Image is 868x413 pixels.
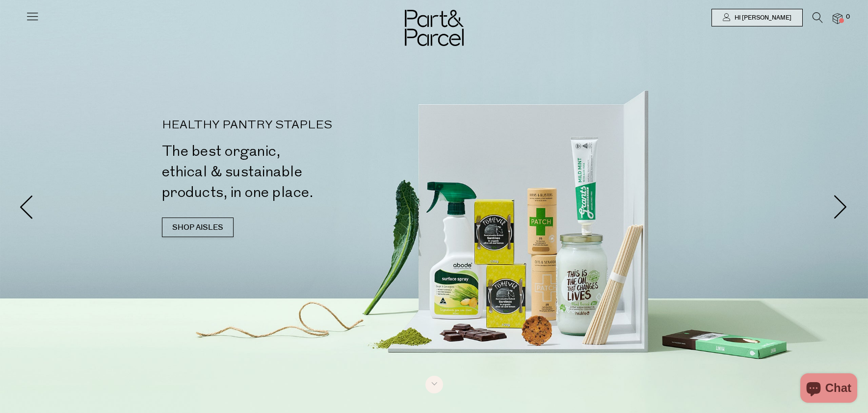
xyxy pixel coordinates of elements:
span: 0 [843,13,852,22]
inbox-online-store-chat: Shopify online store chat [797,373,860,405]
p: HEALTHY PANTRY STAPLES [162,120,438,131]
img: Part&Parcel [405,10,464,46]
a: SHOP AISLES [162,218,234,237]
a: 0 [833,13,842,24]
span: Hi [PERSON_NAME] [732,14,791,22]
h2: The best organic, ethical & sustainable products, in one place. [162,141,438,203]
a: Hi [PERSON_NAME] [711,9,803,26]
